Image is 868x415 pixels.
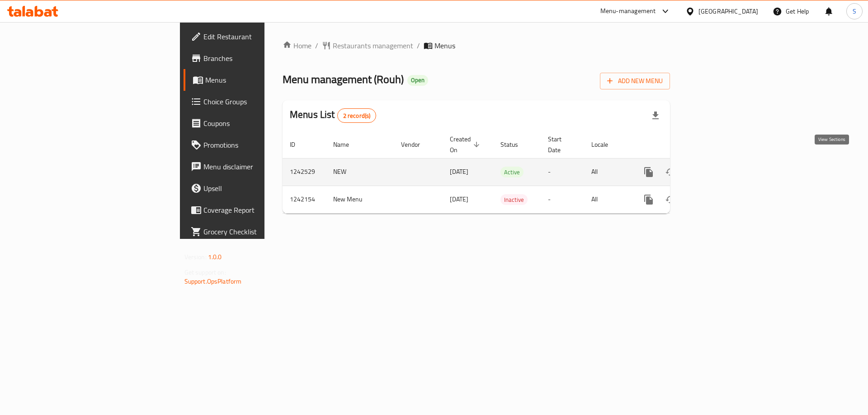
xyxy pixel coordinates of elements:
[660,189,681,210] button: Change Status
[184,156,325,177] a: Menu disclaimer
[184,91,325,112] a: Choice Groups
[407,75,428,86] div: Open
[326,186,394,213] td: New Menu
[407,76,428,84] span: Open
[203,31,318,42] span: Edit Restaurant
[500,194,528,205] div: Inactive
[338,112,376,120] span: 2 record(s)
[607,75,663,87] span: Add New Menu
[290,108,376,123] h2: Menus List
[203,96,318,107] span: Choice Groups
[450,166,468,177] span: [DATE]
[631,131,732,159] th: Actions
[203,140,318,150] span: Promotions
[184,134,325,156] a: Promotions
[184,112,325,134] a: Coupons
[184,177,325,199] a: Upsell
[184,266,226,278] span: Get support on:
[591,139,620,150] span: Locale
[184,26,325,47] a: Edit Restaurant
[322,40,413,51] a: Restaurants management
[450,193,468,205] span: [DATE]
[660,161,681,183] button: Change Status
[401,139,432,150] span: Vendor
[584,186,631,213] td: All
[283,40,670,51] nav: breadcrumb
[500,195,528,205] span: Inactive
[203,226,318,237] span: Grocery Checklist
[600,73,670,89] button: Add New Menu
[184,199,325,221] a: Coverage Report
[853,6,856,16] span: S
[548,134,573,155] span: Start Date
[326,158,394,186] td: NEW
[600,6,656,17] div: Menu-management
[208,251,222,263] span: 1.0.0
[203,118,318,129] span: Coupons
[184,221,325,242] a: Grocery Checklist
[184,275,242,287] a: Support.OpsPlatform
[203,161,318,172] span: Menu disclaimer
[638,189,660,210] button: more
[638,161,660,183] button: more
[500,167,524,177] div: Active
[450,134,482,155] span: Created On
[283,131,732,214] table: enhanced table
[283,69,404,89] span: Menu management ( Rouh )
[584,158,631,186] td: All
[184,251,207,263] span: Version:
[337,108,377,123] div: Total records count
[434,40,455,51] span: Menus
[645,105,666,126] div: Export file
[541,158,584,186] td: -
[698,6,758,16] div: [GEOGRAPHIC_DATA]
[184,69,325,91] a: Menus
[203,53,318,64] span: Branches
[500,167,524,177] span: Active
[290,139,307,150] span: ID
[205,75,318,85] span: Menus
[184,47,325,69] a: Branches
[333,40,413,51] span: Restaurants management
[203,183,318,194] span: Upsell
[417,40,420,51] li: /
[203,205,318,215] span: Coverage Report
[541,186,584,213] td: -
[333,139,361,150] span: Name
[500,139,530,150] span: Status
